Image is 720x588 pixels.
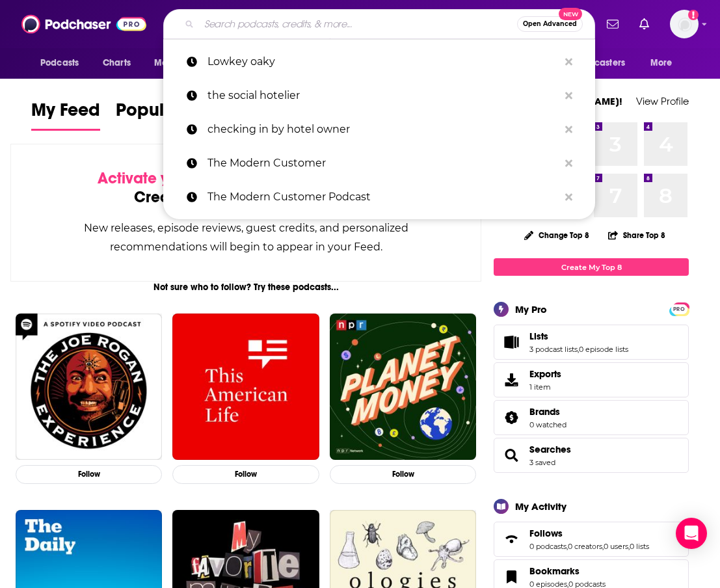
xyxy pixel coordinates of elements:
span: Open Advanced [523,21,577,27]
span: Follows [529,528,563,539]
a: View Profile [636,95,689,107]
button: Follow [172,465,319,484]
span: Exports [498,371,524,389]
span: Activate your Feed [98,168,231,188]
p: checking in by hotel owner [207,113,559,146]
a: PRO [671,304,687,314]
a: The Modern Customer Podcast [163,180,595,214]
button: open menu [31,51,96,75]
button: open menu [554,51,644,75]
a: Follows [498,530,524,548]
a: My Feed [31,99,100,131]
div: Search podcasts, credits, & more... [163,9,595,39]
a: 0 watched [529,420,567,429]
span: Lists [529,330,548,342]
a: Lists [498,333,524,351]
div: My Pro [515,303,547,315]
span: Popular Feed [116,99,226,129]
a: Popular Feed [116,99,226,131]
a: Searches [529,444,571,455]
button: Follow [16,465,162,484]
a: 3 saved [529,458,555,467]
div: by following Podcasts, Creators, Lists, and other Users! [76,169,416,207]
a: checking in by hotel owner [163,113,595,146]
span: Monitoring [154,54,200,72]
p: the social hotelier [207,79,559,113]
span: My Feed [31,99,100,129]
a: Charts [94,51,139,75]
a: Searches [498,446,524,464]
a: Lists [529,330,628,342]
img: The Joe Rogan Experience [16,314,162,460]
p: Lowkey oaky [207,45,559,79]
svg: Email not verified [688,10,699,20]
div: Open Intercom Messenger [676,518,707,549]
span: Searches [494,438,689,473]
div: My Activity [515,500,567,513]
img: User Profile [670,10,699,38]
span: Logged in as charlottestone [670,10,699,38]
span: Charts [103,54,131,72]
a: the social hotelier [163,79,595,113]
span: 1 item [529,382,561,392]
a: 0 podcasts [529,542,567,551]
a: 0 lists [630,542,649,551]
a: Create My Top 8 [494,258,689,276]
span: , [602,542,604,551]
a: 0 episode lists [579,345,628,354]
span: Bookmarks [529,565,580,577]
span: , [567,542,568,551]
button: Show profile menu [670,10,699,38]
a: Brands [529,406,567,418]
button: Open AdvancedNew [517,16,583,32]
span: Brands [494,400,689,435]
img: Planet Money [330,314,476,460]
a: Brands [498,408,524,427]
span: Exports [529,368,561,380]
a: 0 users [604,542,628,551]
a: Show notifications dropdown [602,13,624,35]
p: The Modern Customer Podcast [207,180,559,214]
span: Brands [529,406,560,418]
span: New [559,8,582,20]
a: Lowkey oaky [163,45,595,79]
span: , [628,542,630,551]
p: The Modern Customer [207,146,559,180]
a: 3 podcast lists [529,345,578,354]
div: Not sure who to follow? Try these podcasts... [10,282,481,293]
div: New releases, episode reviews, guest credits, and personalized recommendations will begin to appe... [76,219,416,256]
span: More [650,54,673,72]
a: Exports [494,362,689,397]
button: open menu [145,51,217,75]
span: Podcasts [40,54,79,72]
a: The Modern Customer [163,146,595,180]
button: open menu [641,51,689,75]
button: Share Top 8 [607,222,666,248]
img: Podchaser - Follow, Share and Rate Podcasts [21,12,146,36]
span: Lists [494,325,689,360]
img: This American Life [172,314,319,460]
button: Follow [330,465,476,484]
a: 0 creators [568,542,602,551]
a: Bookmarks [498,568,524,586]
span: , [578,345,579,354]
a: Bookmarks [529,565,606,577]
input: Search podcasts, credits, & more... [199,14,517,34]
a: Show notifications dropdown [634,13,654,35]
button: Change Top 8 [516,227,597,243]
span: PRO [671,304,687,314]
span: Follows [494,522,689,557]
a: Follows [529,528,649,539]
